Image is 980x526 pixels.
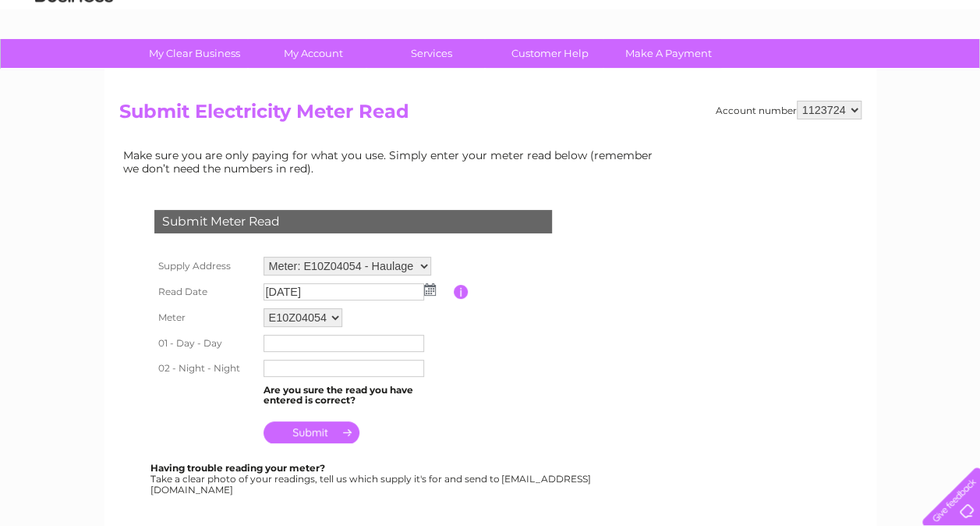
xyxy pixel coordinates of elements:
[454,285,469,299] input: Information
[604,39,733,68] a: Make A Payment
[486,39,614,68] a: Customer Help
[150,253,260,279] th: Supply Address
[929,66,965,78] a: Log out
[367,39,496,68] a: Services
[34,41,114,88] img: logo.png
[130,39,259,68] a: My Clear Business
[122,9,859,76] div: Clear Business is a trading name of Verastar Limited (registered in [GEOGRAPHIC_DATA] No. 3667643...
[119,101,861,130] h2: Submit Electricity Meter Read
[264,421,359,443] input: Submit
[844,66,867,78] a: Blog
[154,210,552,233] div: Submit Meter Read
[150,356,260,381] th: 02 - Night - Night
[424,283,436,296] img: ...
[876,66,915,78] a: Contact
[788,66,835,78] a: Telecoms
[150,462,325,474] b: Having trouble reading your meter?
[150,331,260,356] th: 01 - Day - Day
[716,101,861,119] div: Account number
[706,66,735,78] a: Water
[260,381,454,410] td: Are you sure the read you have entered is correct?
[119,145,665,178] td: Make sure you are only paying for what you use. Simply enter your meter read below (remember we d...
[150,279,260,304] th: Read Date
[745,66,779,78] a: Energy
[686,8,794,27] a: 0333 014 3131
[150,304,260,331] th: Meter
[249,39,377,68] a: My Account
[150,463,593,495] div: Take a clear photo of your readings, tell us which supply it's for and send to [EMAIL_ADDRESS][DO...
